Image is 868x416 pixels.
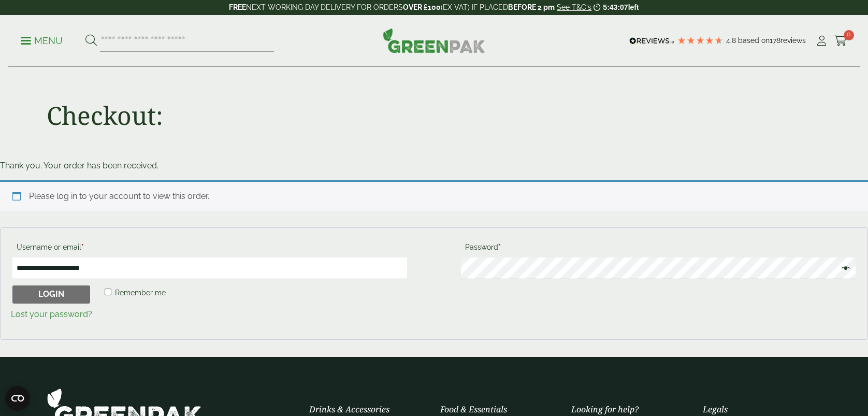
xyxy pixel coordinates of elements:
span: 4.8 [726,36,738,45]
strong: OVER £100 [403,3,441,11]
strong: BEFORE 2 pm [508,3,555,11]
span: 0 [844,30,854,40]
p: Menu [21,35,63,47]
span: Based on [738,36,770,45]
span: reviews [780,36,806,45]
span: 178 [770,36,780,45]
a: Menu [21,35,63,45]
h1: Checkout: [47,101,163,131]
a: Lost your password? [11,309,92,319]
label: Username or email [12,240,407,257]
label: Password [461,240,856,257]
img: REVIEWS.io [629,37,674,45]
img: GreenPak Supplies [383,28,485,53]
input: Remember me [105,289,111,295]
i: My Account [815,36,828,46]
span: Remember me [115,289,166,297]
strong: FREE [229,3,246,11]
span: left [628,3,639,11]
i: Cart [834,36,847,46]
button: Login [12,285,90,304]
div: 4.78 Stars [677,36,724,45]
a: 0 [834,33,847,49]
a: See T&C's [557,3,591,11]
button: Open CMP widget [5,386,30,411]
span: 5:43:07 [603,3,628,11]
